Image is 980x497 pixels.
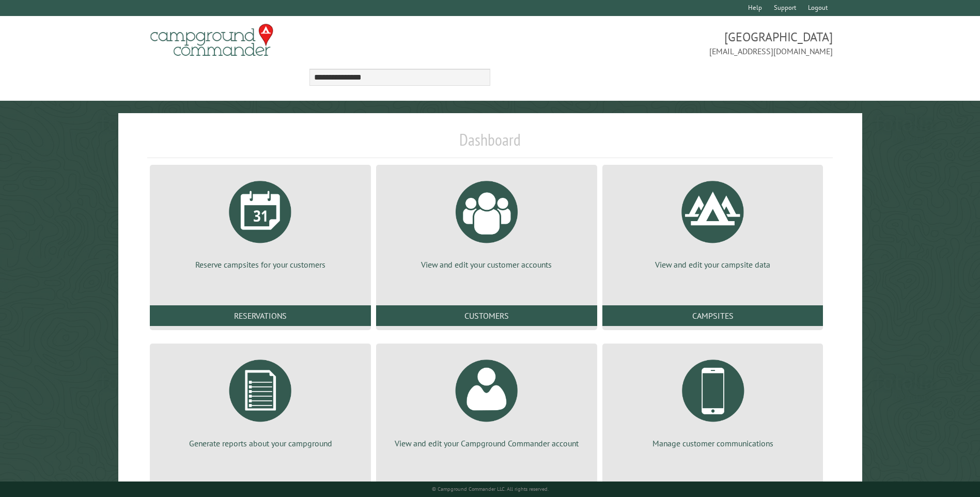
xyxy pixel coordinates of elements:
[602,305,823,326] a: Campsites
[388,173,585,270] a: View and edit your customer accounts
[376,305,597,326] a: Customers
[388,352,585,449] a: View and edit your Campground Commander account
[162,259,359,270] p: Reserve campsites for your customers
[147,20,276,60] img: Campground Commander
[615,173,811,270] a: View and edit your campsite data
[388,259,585,270] p: View and edit your customer accounts
[615,352,811,449] a: Manage customer communications
[150,305,371,326] a: Reservations
[388,438,585,449] p: View and edit your Campground Commander account
[615,259,811,270] p: View and edit your campsite data
[490,28,833,57] span: [GEOGRAPHIC_DATA] [EMAIL_ADDRESS][DOMAIN_NAME]
[162,438,359,449] p: Generate reports about your campground
[162,352,359,449] a: Generate reports about your campground
[432,486,549,492] small: © Campground Commander LLC. All rights reserved.
[162,173,359,270] a: Reserve campsites for your customers
[147,130,832,158] h1: Dashboard
[615,438,811,449] p: Manage customer communications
